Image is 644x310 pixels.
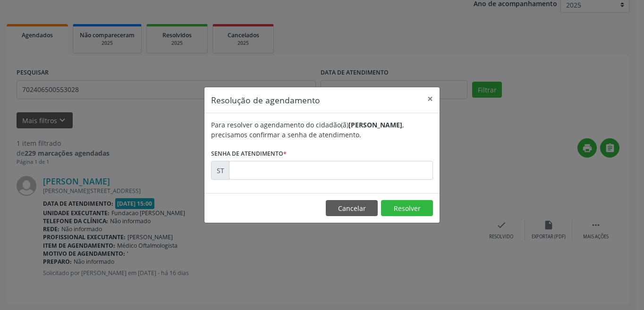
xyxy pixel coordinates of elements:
[421,87,440,110] button: Close
[211,146,287,161] label: Senha de atendimento
[211,120,433,140] div: Para resolver o agendamento do cidadão(ã) , precisamos confirmar a senha de atendimento.
[211,94,320,106] h5: Resolução de agendamento
[211,161,229,180] div: ST
[381,200,433,216] button: Resolver
[326,200,378,216] button: Cancelar
[348,120,402,129] b: [PERSON_NAME]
